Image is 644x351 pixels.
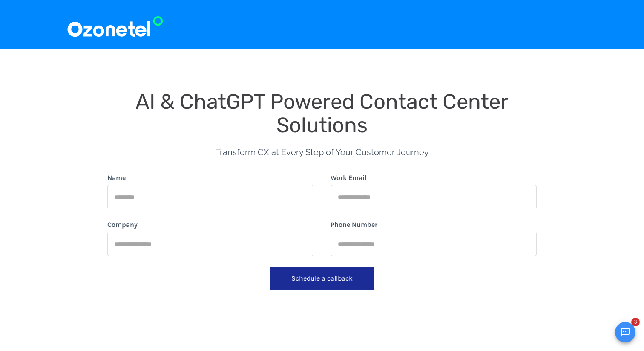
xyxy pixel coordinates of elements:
label: Name [107,173,126,183]
label: Phone Number [331,220,377,230]
button: Schedule a callback [270,267,374,290]
label: Company [107,220,138,230]
span: 3 [631,318,640,326]
span: Transform CX at Every Step of Your Customer Journey [216,147,429,157]
form: form [107,173,537,294]
span: AI & ChatGPT Powered Contact Center Solutions [135,89,514,137]
label: Work Email [331,173,367,183]
button: Open chat [615,322,635,342]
